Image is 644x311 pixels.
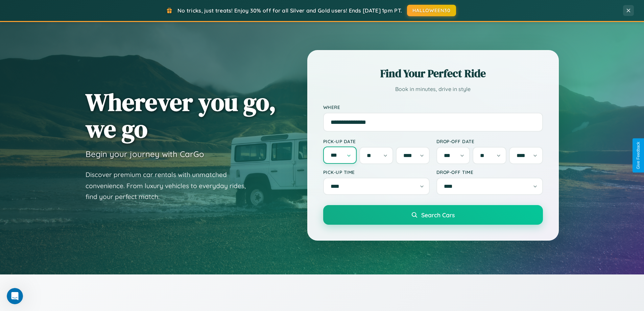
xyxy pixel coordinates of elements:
label: Drop-off Time [436,169,543,175]
h3: Begin your journey with CarGo [86,149,204,159]
button: Search Cars [323,205,543,225]
h2: Find Your Perfect Ride [323,66,543,81]
iframe: Intercom live chat [7,288,23,304]
span: Search Cars [421,211,455,219]
p: Discover premium car rentals with unmatched convenience. From luxury vehicles to everyday rides, ... [86,169,255,202]
button: HALLOWEEN30 [407,5,456,16]
label: Pick-up Time [323,169,430,175]
label: Drop-off Date [436,138,543,144]
p: Book in minutes, drive in style [323,84,543,94]
span: No tricks, just treats! Enjoy 30% off for all Silver and Gold users! Ends [DATE] 1pm PT. [177,7,402,14]
label: Pick-up Date [323,138,430,144]
div: Give Feedback [636,142,641,169]
label: Where [323,104,543,110]
h1: Wherever you go, we go [86,89,276,142]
